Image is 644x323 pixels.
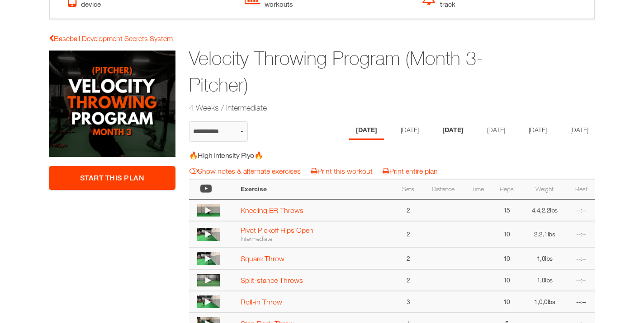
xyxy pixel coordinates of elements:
td: --:-- [567,221,595,247]
td: --:-- [567,247,595,269]
td: 3 [394,291,422,313]
li: Day 1 [349,121,384,140]
td: 10 [492,269,522,291]
td: 2 [394,247,422,269]
th: Rest [567,179,595,199]
span: lbs [548,230,555,238]
a: Roll-in Throw [241,298,282,306]
h2: 4 Weeks / Intermediate [189,102,526,113]
td: --:-- [567,269,595,291]
span: lbs [545,254,553,262]
th: Time [464,179,492,199]
img: Velocity Throwing Program (Month 3-Pitcher) [49,51,175,157]
div: Intermediate [241,235,390,243]
img: thumbnail.png [197,274,220,286]
a: Print this workout [311,167,373,175]
li: Day 5 [522,121,554,140]
td: 1,0 [522,269,568,291]
a: Print entire plan [383,167,438,175]
li: Day 4 [480,121,512,140]
th: Reps [492,179,522,199]
a: Show notes & alternate exercises [189,167,301,175]
td: 4.4,2.2 [522,199,568,221]
td: 2 [394,221,422,247]
li: Day 2 [394,121,426,140]
span: lbs [545,276,553,284]
h1: Velocity Throwing Program (Month 3-Pitcher) [189,45,526,98]
img: thumbnail.png [197,252,220,264]
th: Distance [422,179,464,199]
img: thumbnail.png [197,204,220,217]
td: --:-- [567,199,595,221]
a: Square Throw [241,254,284,263]
td: 2.2,1 [522,221,568,247]
th: Weight [522,179,568,199]
span: lbs [550,206,558,214]
h5: 🔥High Intensity Plyo🔥 [189,150,350,160]
img: thumbnail.png [197,295,220,308]
span: lbs [548,298,555,305]
a: Baseball Development Secrets System [49,34,173,42]
img: thumbnail.png [197,228,220,240]
td: 15 [492,199,522,221]
td: 10 [492,221,522,247]
td: 10 [492,247,522,269]
li: Day 3 [436,121,470,140]
th: Exercise [236,179,394,199]
td: --:-- [567,291,595,313]
th: Sets [394,179,422,199]
td: 1,0 [522,247,568,269]
td: 2 [394,269,422,291]
td: 10 [492,291,522,313]
a: Kneeling ER Throws [241,206,303,214]
td: 1,0,0 [522,291,568,313]
li: Day 6 [563,121,595,140]
a: Start This Plan [49,166,175,190]
a: Pivot Pickoff Hips Open [241,226,313,234]
a: Split-stance Throws [241,276,303,284]
td: 2 [394,199,422,221]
